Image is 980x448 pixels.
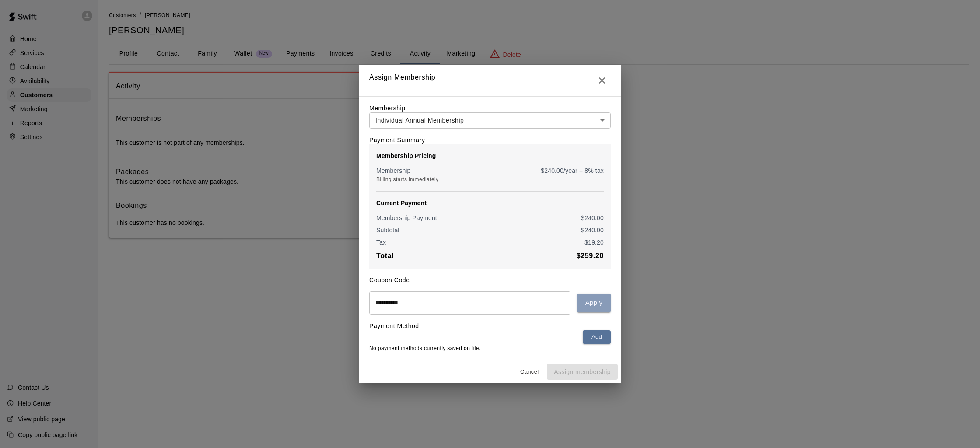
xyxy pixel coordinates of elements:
label: Coupon Code [369,276,410,283]
button: Close [593,72,611,89]
label: Payment Method [369,322,419,329]
span: No payment methods currently saved on file. [369,345,481,351]
p: $ 240.00 /year + 8% tax [541,166,604,175]
label: Membership [369,105,406,112]
p: $ 240.00 [581,213,604,222]
div: Individual Annual Membership [369,112,611,129]
label: Payment Summary [369,136,425,143]
p: Membership [376,166,411,175]
span: Billing starts immediately [376,176,438,182]
p: Current Payment [376,199,604,207]
h2: Assign Membership [359,65,621,96]
p: $ 240.00 [581,226,604,234]
p: Tax [376,238,386,247]
p: Subtotal [376,226,399,234]
button: Apply [577,294,611,312]
b: Total [376,252,394,259]
p: $ 19.20 [584,238,604,247]
p: Membership Pricing [376,151,604,160]
b: $ 259.20 [577,252,604,259]
p: Membership Payment [376,213,437,222]
button: Add [583,330,611,344]
button: Cancel [515,365,543,379]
